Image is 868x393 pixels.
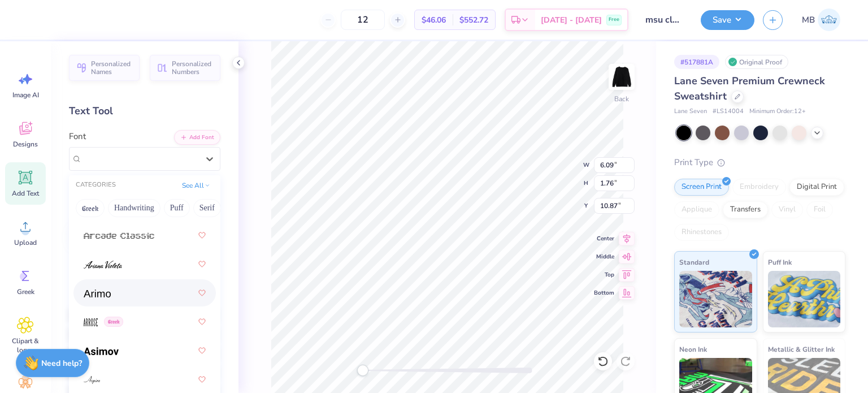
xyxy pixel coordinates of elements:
span: Puff Ink [768,256,792,268]
img: Standard [679,271,752,327]
img: Asimov [84,347,119,355]
div: Transfers [723,201,768,218]
div: Text Tool [69,103,220,119]
span: Greek [17,287,34,296]
span: Upload [14,238,37,247]
span: $552.72 [459,14,488,26]
button: Serif [193,199,221,217]
button: Puff [164,199,190,217]
span: Greek [104,317,123,327]
input: Untitled Design [637,8,692,31]
div: Original Proof [725,55,788,69]
div: Screen Print [674,179,729,196]
img: Arimo [84,290,111,297]
span: Center [594,234,614,243]
button: Greek [76,199,105,217]
strong: Need help? [41,358,82,369]
div: Applique [674,201,719,218]
span: Free [609,16,619,24]
span: Lane Seven Premium Crewneck Sweatshirt [674,74,825,103]
a: MB [797,8,845,31]
button: Personalized Numbers [150,55,220,81]
span: Clipart & logos [7,336,44,355]
span: Minimum Order: 12 + [749,107,806,116]
span: # LS14004 [713,107,744,116]
div: CATEGORIES [76,180,116,190]
span: [DATE] - [DATE] [541,14,602,26]
span: Standard [679,256,709,268]
img: Arrose [84,318,98,326]
div: Vinyl [771,201,803,218]
button: Handwriting [108,199,160,217]
span: Metallic & Glitter Ink [768,343,835,355]
div: Print Type [674,156,845,169]
img: Back [610,66,633,88]
span: Bottom [594,288,614,297]
span: Middle [594,252,614,261]
div: # 517881A [674,55,719,69]
div: Foil [806,201,833,218]
button: Save [701,10,754,30]
div: Digital Print [789,179,844,196]
input: – – [341,10,385,30]
button: See All [179,180,214,191]
img: Marianne Bagtang [818,8,840,31]
span: Personalized Names [91,60,133,76]
span: Top [594,270,614,279]
div: Embroidery [732,179,786,196]
div: Accessibility label [357,365,368,376]
span: Designs [13,140,38,149]
span: Personalized Numbers [172,60,214,76]
div: Back [614,94,629,104]
span: $46.06 [422,14,446,26]
span: Neon Ink [679,343,707,355]
label: Font [69,130,86,143]
img: Puff Ink [768,271,841,327]
img: Ariana Violeta [84,261,122,269]
img: Aspire [84,376,100,384]
button: Personalized Names [69,55,140,81]
img: Arcade Classic [84,232,154,240]
span: Add Text [12,189,39,198]
span: Image AI [12,90,39,100]
span: Lane Seven [674,107,707,116]
button: Add Font [174,130,220,145]
span: MB [802,14,815,27]
div: Rhinestones [674,224,729,241]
